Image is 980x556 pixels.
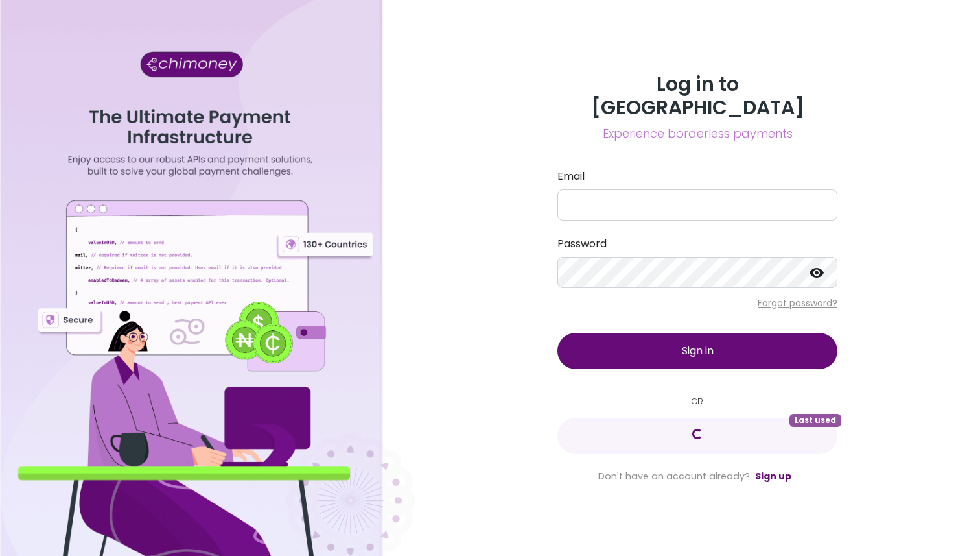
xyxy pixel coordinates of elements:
button: Sign in [557,333,837,369]
label: Password [557,236,837,252]
p: Forgot password? [557,296,837,309]
span: Don't have an account already? [598,470,750,483]
button: Last used [557,418,837,454]
h3: Log in to [GEOGRAPHIC_DATA] [557,73,837,119]
span: Sign in [682,343,714,358]
span: Experience borderless payments [557,125,837,143]
a: Sign up [755,470,791,483]
label: Email [557,169,837,184]
small: OR [557,395,837,407]
span: Last used [789,414,841,427]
